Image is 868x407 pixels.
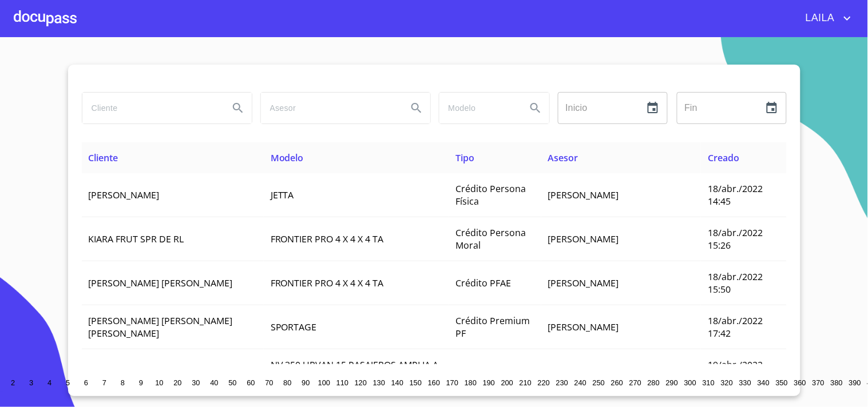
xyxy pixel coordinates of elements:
[271,321,317,333] span: SPORTAGE
[114,373,132,392] button: 8
[173,378,181,387] span: 20
[548,151,578,164] span: Asesor
[29,378,33,387] span: 3
[96,373,114,392] button: 7
[548,321,619,333] span: [PERSON_NAME]
[828,373,846,392] button: 380
[797,9,841,27] span: LAILA
[391,378,403,387] span: 140
[283,378,291,387] span: 80
[791,373,810,392] button: 360
[739,378,751,387] span: 330
[89,233,184,245] span: KIARA FRUT SPR DE RL
[590,373,608,392] button: 250
[627,373,645,392] button: 270
[315,373,334,392] button: 100
[428,378,440,387] span: 160
[708,151,739,164] span: Creado
[271,151,304,164] span: Modelo
[89,314,233,340] span: [PERSON_NAME] [PERSON_NAME] [PERSON_NAME]
[666,378,678,387] span: 290
[456,314,530,340] span: Crédito Premium PF
[776,378,788,387] span: 350
[242,373,260,392] button: 60
[708,314,763,340] span: 18/abr./2022 17:42
[794,378,806,387] span: 360
[498,373,517,392] button: 200
[336,378,348,387] span: 110
[297,373,315,392] button: 90
[645,373,663,392] button: 280
[77,373,96,392] button: 6
[318,378,330,387] span: 100
[373,378,385,387] span: 130
[520,378,532,387] span: 210
[82,93,220,123] input: search
[352,373,370,392] button: 120
[548,277,619,289] span: [PERSON_NAME]
[629,378,641,387] span: 270
[681,373,700,392] button: 300
[205,373,224,392] button: 40
[755,373,773,392] button: 340
[271,358,439,384] span: NV 350 URVAN 15 PASAJEROS AMPLIA A A PAQ SEG T M
[228,378,236,387] span: 50
[684,378,696,387] span: 300
[132,373,150,392] button: 9
[66,378,70,387] span: 5
[648,378,660,387] span: 280
[831,378,843,387] span: 380
[59,373,77,392] button: 5
[736,373,755,392] button: 330
[370,373,389,392] button: 130
[456,182,526,208] span: Crédito Persona Física
[334,373,352,392] button: 110
[407,373,425,392] button: 150
[439,93,517,123] input: search
[102,378,106,387] span: 7
[456,226,526,252] span: Crédito Persona Moral
[41,373,59,392] button: 4
[538,378,550,387] span: 220
[121,378,125,387] span: 8
[663,373,681,392] button: 290
[446,378,458,387] span: 170
[271,189,294,201] span: JETTA
[410,378,422,387] span: 150
[708,226,763,252] span: 18/abr./2022 15:26
[462,373,480,392] button: 180
[611,378,623,387] span: 260
[608,373,627,392] button: 260
[22,373,41,392] button: 3
[501,378,513,387] span: 200
[265,378,273,387] span: 70
[708,358,763,384] span: 19/abr./2022 13:20
[139,378,143,387] span: 9
[155,378,163,387] span: 10
[548,189,619,201] span: [PERSON_NAME]
[187,373,205,392] button: 30
[169,373,187,392] button: 20
[89,189,160,201] span: [PERSON_NAME]
[456,277,512,289] span: Crédito PFAE
[703,378,715,387] span: 310
[192,378,200,387] span: 30
[224,94,252,122] button: Search
[261,93,398,123] input: search
[89,151,118,164] span: Cliente
[47,378,51,387] span: 4
[572,373,590,392] button: 240
[574,378,586,387] span: 240
[271,233,384,245] span: FRONTIER PRO 4 X 4 X 4 TA
[810,373,828,392] button: 370
[553,373,572,392] button: 230
[302,378,310,387] span: 90
[210,378,218,387] span: 40
[849,378,861,387] span: 390
[84,378,88,387] span: 6
[425,373,443,392] button: 160
[279,373,297,392] button: 80
[812,378,825,387] span: 370
[593,378,605,387] span: 250
[456,151,475,164] span: Tipo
